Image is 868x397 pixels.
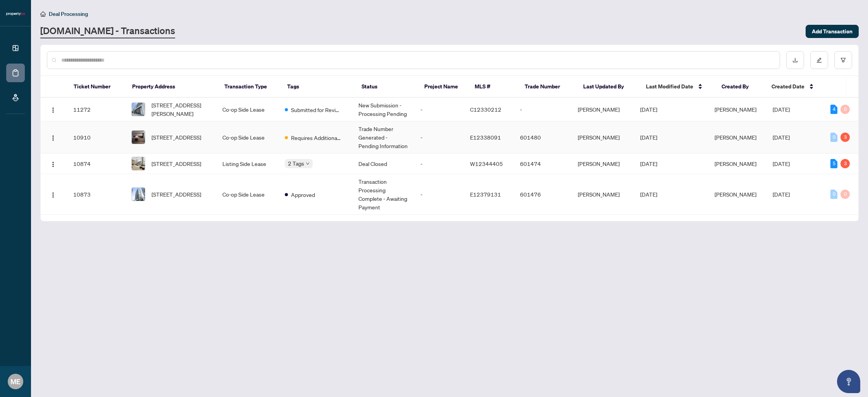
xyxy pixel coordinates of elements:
button: Open asap [837,370,860,393]
span: C12330212 [470,106,501,113]
span: [STREET_ADDRESS] [152,159,201,168]
td: Co-op Side Lease [216,121,278,154]
span: filter [840,57,846,63]
span: [STREET_ADDRESS][PERSON_NAME] [152,101,210,118]
img: thumbnail-img [132,157,145,170]
td: Co-op Side Lease [216,174,278,215]
button: download [786,51,804,69]
div: 3 [840,133,850,142]
td: Listing Side Lease [216,154,278,174]
span: E12338091 [470,134,501,141]
button: Logo [47,188,59,200]
td: 10910 [67,121,125,154]
img: logo [6,12,25,16]
span: [STREET_ADDRESS] [152,190,201,198]
td: 10873 [67,174,125,215]
span: [DATE] [640,160,657,167]
a: [DOMAIN_NAME] - Transactions [40,24,175,38]
span: home [40,11,46,17]
img: Logo [50,192,56,198]
td: - [414,98,464,121]
td: [PERSON_NAME] [572,98,634,121]
span: 2 Tags [288,159,304,168]
span: [PERSON_NAME] [715,160,756,167]
div: 0 [830,190,837,199]
th: Project Name [418,76,468,98]
th: Transaction Type [218,76,281,98]
span: [DATE] [773,191,790,198]
td: - [414,121,464,154]
div: 3 [840,159,850,168]
th: Created By [715,76,766,98]
span: Requires Additional Docs [291,133,341,142]
td: Transaction Processing Complete - Awaiting Payment [352,174,414,215]
img: thumbnail-img [132,103,145,116]
td: - [414,174,464,215]
span: Deal Processing [49,10,88,17]
div: 5 [830,159,837,168]
div: 0 [830,133,837,142]
th: Ticket Number [67,76,126,98]
img: Logo [50,135,56,141]
span: [PERSON_NAME] [715,134,756,141]
span: [DATE] [640,134,657,141]
td: [PERSON_NAME] [572,154,634,174]
td: 11272 [67,98,125,121]
span: download [792,57,798,63]
div: 0 [840,190,850,199]
span: [PERSON_NAME] [715,191,756,198]
th: Tags [281,76,355,98]
td: Trade Number Generated - Pending Information [352,121,414,154]
span: Approved [291,190,315,199]
span: [DATE] [773,106,790,113]
span: [DATE] [640,106,657,113]
button: Logo [47,103,59,116]
span: down [306,162,310,166]
span: edit [816,57,822,63]
img: thumbnail-img [132,131,145,144]
th: Last Updated By [577,76,640,98]
button: Logo [47,157,59,170]
th: Status [355,76,418,98]
span: Submitted for Review [291,105,341,114]
span: Created Date [772,82,804,91]
td: [PERSON_NAME] [572,121,634,154]
td: Deal Closed [352,154,414,174]
button: Logo [47,131,59,143]
th: Created Date [765,76,824,98]
span: Last Modified Date [646,82,693,91]
th: MLS # [468,76,519,98]
span: [DATE] [640,191,657,198]
span: ME [10,376,21,387]
img: thumbnail-img [132,188,145,201]
span: [DATE] [773,160,790,167]
img: Logo [50,107,56,113]
div: 0 [840,105,850,114]
th: Last Modified Date [640,76,715,98]
img: Logo [50,161,56,167]
td: Co-op Side Lease [216,98,278,121]
th: Property Address [126,76,218,98]
span: Add Transaction [812,25,852,38]
td: [PERSON_NAME] [572,174,634,215]
td: New Submission - Processing Pending [352,98,414,121]
td: 601480 [514,121,572,154]
td: - [414,154,464,174]
button: edit [810,51,828,69]
button: Add Transaction [806,25,859,38]
span: W12344405 [470,160,503,167]
span: [DATE] [773,134,790,141]
span: [STREET_ADDRESS] [152,133,201,142]
button: filter [834,51,852,69]
td: 10874 [67,154,125,174]
span: E12379131 [470,191,501,198]
span: [PERSON_NAME] [715,106,756,113]
td: 601474 [514,154,572,174]
td: - [514,98,572,121]
th: Trade Number [518,76,577,98]
div: 4 [830,105,837,114]
td: 601476 [514,174,572,215]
